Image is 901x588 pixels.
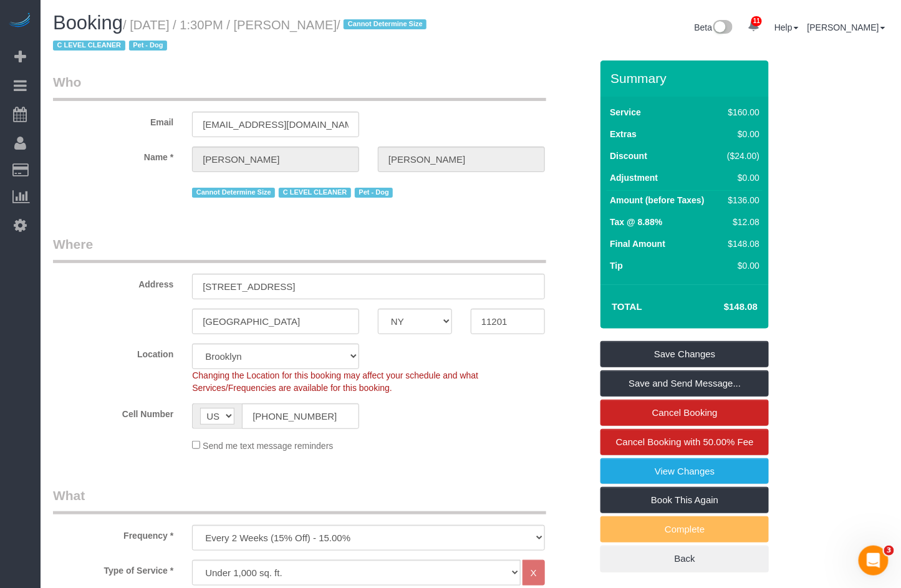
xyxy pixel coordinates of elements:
label: Name * [44,147,183,163]
label: Location [44,344,183,360]
legend: Where [53,235,546,263]
a: Cancel Booking with 50.00% Fee [600,429,769,455]
span: 3 [884,546,894,556]
div: $12.08 [723,216,760,228]
label: Extras [610,128,637,140]
input: First Name [192,147,359,172]
label: Final Amount [610,238,665,250]
label: Service [610,106,641,118]
small: / [DATE] / 1:30PM / [PERSON_NAME] [53,18,430,53]
label: Tip [610,259,623,272]
a: View Changes [600,458,769,484]
label: Amount (before Taxes) [610,194,704,206]
div: $0.00 [723,259,760,272]
div: $148.08 [723,238,760,250]
h3: Summary [610,71,763,85]
legend: What [53,486,546,514]
input: Zip Code [471,309,545,334]
input: City [192,309,359,334]
div: $136.00 [723,194,760,206]
span: C LEVEL CLEANER [279,188,351,198]
label: Frequency * [44,525,183,542]
img: New interface [712,20,733,36]
div: ($24.00) [723,150,760,162]
span: Cancel Booking with 50.00% Fee [616,436,754,447]
div: $0.00 [723,128,760,140]
div: $0.00 [723,171,760,184]
a: Save and Send Message... [600,370,769,397]
a: 11 [741,12,766,40]
span: Changing the Location for this booking may affect your schedule and what Services/Frequencies are... [192,370,478,393]
span: Pet - Dog [129,41,167,51]
label: Cell Number [44,403,183,420]
a: Cancel Booking [600,400,769,426]
iframe: Intercom live chat [859,546,889,576]
div: $160.00 [723,106,760,118]
a: Book This Again [600,487,769,513]
span: C LEVEL CLEANER [53,41,125,51]
a: Help [774,22,799,32]
span: Send me text message reminders [203,441,333,451]
label: Discount [610,150,647,162]
h4: $148.08 [687,302,758,312]
a: [PERSON_NAME] [807,22,885,32]
img: Automaid Logo [7,12,32,30]
label: Tax @ 8.88% [610,216,662,228]
strong: Total [612,301,642,312]
input: Email [192,112,359,137]
span: Cannot Determine Size [192,188,275,198]
a: Back [600,546,769,572]
span: Booking [53,12,123,34]
label: Type of Service * [44,560,183,577]
label: Adjustment [610,171,658,184]
span: 11 [751,16,762,26]
a: Save Changes [600,341,769,367]
input: Last Name [378,147,545,172]
span: Pet - Dog [355,188,393,198]
input: Cell Number [242,403,359,429]
label: Address [44,274,183,291]
label: Email [44,112,183,128]
span: Cannot Determine Size [344,19,426,29]
legend: Who [53,73,546,101]
a: Beta [695,22,733,32]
